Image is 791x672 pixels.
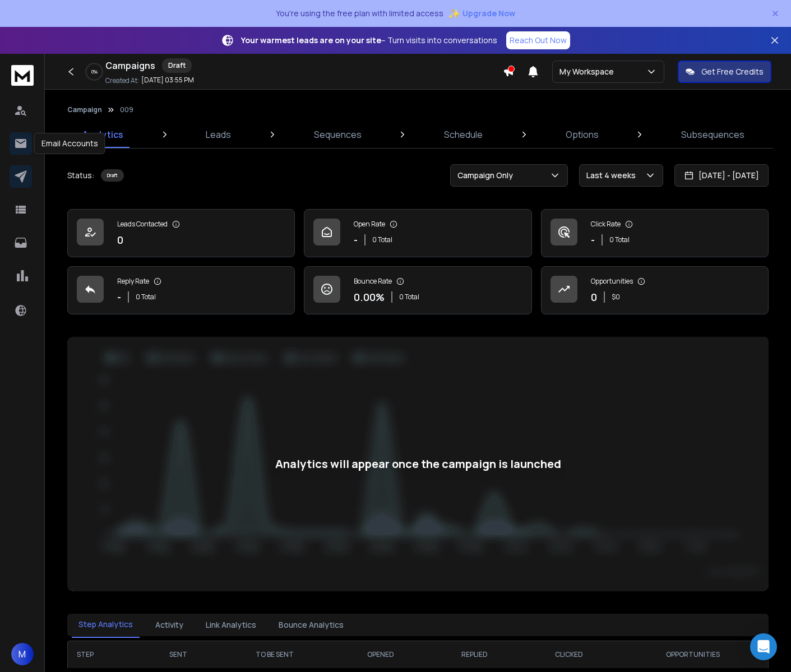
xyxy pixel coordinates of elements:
[681,128,744,141] p: Subsequences
[272,613,350,637] button: Bounce Analytics
[141,641,216,668] th: SENT
[591,232,595,248] p: -
[678,61,771,83] button: Get Free Credits
[117,232,123,248] p: 0
[372,235,392,244] p: 0 Total
[67,170,94,181] p: Status:
[586,170,640,181] p: Last 4 weeks
[354,289,385,305] p: 0.00 %
[11,643,34,665] button: M
[67,105,102,114] button: Campaign
[591,289,597,305] p: 0
[105,76,139,85] p: Created At:
[136,293,156,302] p: 0 Total
[428,641,521,668] th: REPLIED
[674,164,769,187] button: [DATE] - [DATE]
[67,266,295,314] a: Reply Rate-0 Total
[444,128,483,141] p: Schedule
[68,641,141,668] th: STEP
[67,209,295,257] a: Leads Contacted0
[510,35,567,46] p: Reach Out Now
[141,76,194,85] p: [DATE] 03:55 PM
[275,456,561,472] div: Analytics will appear once the campaign is launched
[462,8,515,19] span: Upgrade Now
[206,128,231,141] p: Leads
[566,128,599,141] p: Options
[307,121,368,148] a: Sequences
[199,613,263,637] button: Link Analytics
[304,266,531,314] a: Bounce Rate0.00%0 Total
[448,2,515,25] button: ✨Upgrade Now
[506,31,570,49] a: Reach Out Now
[199,121,238,148] a: Leads
[11,65,34,86] img: logo
[241,35,381,45] strong: Your warmest leads are on your site
[591,277,633,286] p: Opportunities
[72,612,140,638] button: Step Analytics
[457,170,517,181] p: Campaign Only
[701,66,764,77] p: Get Free Credits
[354,220,385,229] p: Open Rate
[521,641,617,668] th: CLICKED
[67,337,769,591] img: No Data
[559,121,605,148] a: Options
[117,277,149,286] p: Reply Rate
[34,133,105,154] div: Email Accounts
[334,641,428,668] th: OPENED
[609,235,630,244] p: 0 Total
[91,68,98,75] p: 0 %
[541,209,769,257] a: Click Rate-0 Total
[399,293,419,302] p: 0 Total
[117,220,168,229] p: Leads Contacted
[120,105,133,114] p: 009
[591,220,621,229] p: Click Rate
[559,66,618,77] p: My Workspace
[448,6,460,21] span: ✨
[314,128,362,141] p: Sequences
[354,232,358,248] p: -
[216,641,334,668] th: TO BE SENT
[117,289,121,305] p: -
[162,58,192,73] div: Draft
[82,128,123,141] p: Analytics
[612,293,620,302] p: $ 0
[750,633,777,660] div: Open Intercom Messenger
[101,169,124,182] div: Draft
[304,209,531,257] a: Open Rate-0 Total
[149,613,190,637] button: Activity
[617,641,768,668] th: OPPORTUNITIES
[105,59,155,72] h1: Campaigns
[276,8,443,19] p: You're using the free plan with limited access
[354,277,392,286] p: Bounce Rate
[674,121,751,148] a: Subsequences
[541,266,769,314] a: Opportunities0$0
[437,121,489,148] a: Schedule
[241,35,497,46] p: – Turn visits into conversations
[76,121,130,148] a: Analytics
